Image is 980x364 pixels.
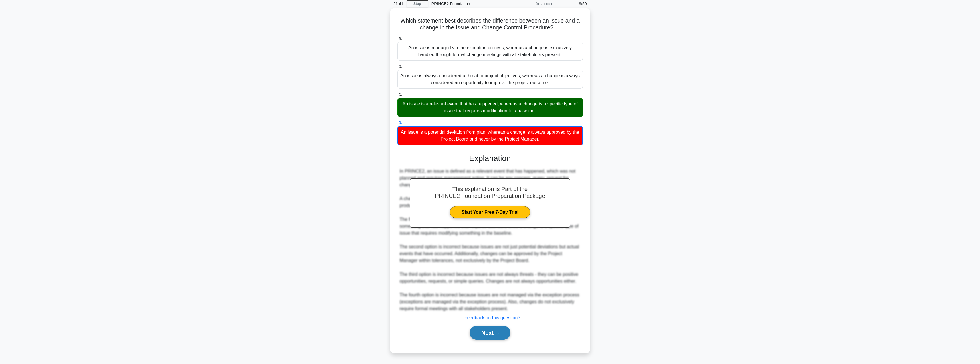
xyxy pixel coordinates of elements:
span: d. [399,120,402,125]
div: An issue is always considered a threat to project objectives, whereas a change is always consider... [397,70,583,89]
span: b. [399,64,402,69]
a: Stop [407,0,428,7]
div: In PRINCE2, an issue is defined as a relevant event that has happened, which was not planned and ... [400,168,581,312]
h3: Explanation [401,154,579,163]
span: a. [399,36,402,41]
h5: Which statement best describes the difference between an issue and a change in the Issue and Chan... [397,17,583,32]
a: Feedback on this question? [464,315,520,320]
div: An issue is a potential deviation from plan, whereas a change is always approved by the Project B... [397,126,583,145]
div: An issue is a relevant event that has happened, whereas a change is a specific type of issue that... [397,98,583,117]
button: Next [470,326,510,340]
a: Start Your Free 7-Day Trial [450,206,530,218]
span: c. [399,92,402,97]
div: An issue is managed via the exception process, whereas a change is exclusively handled through fo... [397,42,583,61]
